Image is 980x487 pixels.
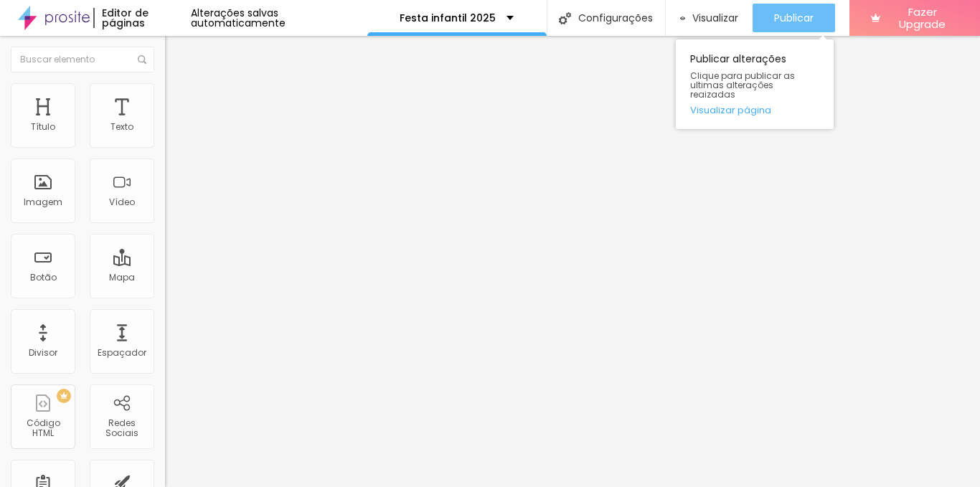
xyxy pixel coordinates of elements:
div: Vídeo [109,197,135,207]
button: Visualizar [666,4,753,32]
iframe: Editor [165,36,980,487]
div: Mapa [109,273,135,283]
div: Editor de páginas [93,8,190,28]
div: Título [31,122,55,132]
button: Publicar [753,4,835,32]
div: Texto [110,122,133,132]
div: Espaçador [98,348,146,358]
span: Visualizar [692,12,738,24]
img: Icone [138,55,146,64]
img: view-1.svg [680,12,686,24]
img: Icone [559,12,571,24]
div: Publicar alterações [676,39,834,129]
div: Redes Sociais [93,418,150,439]
p: Festa infantil 2025 [400,13,496,23]
span: Clique para publicar as ultimas alterações reaizadas [690,71,819,100]
div: Código HTML [14,418,71,439]
span: Publicar [774,12,814,24]
div: Botão [30,273,57,283]
div: Divisor [29,348,57,358]
input: Buscar elemento [11,47,154,72]
span: Fazer Upgrade [886,6,958,31]
a: Visualizar página [690,105,819,115]
div: Alterações salvas automaticamente [191,8,367,28]
div: Imagem [24,197,62,207]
